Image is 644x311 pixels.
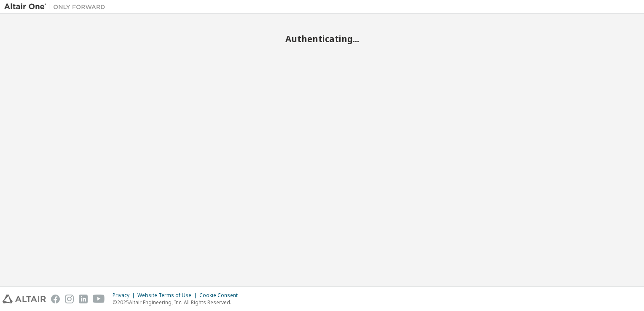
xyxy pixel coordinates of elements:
[4,33,640,44] h2: Authenticating...
[137,292,199,299] div: Website Terms of Use
[65,295,74,303] img: instagram.svg
[113,292,137,299] div: Privacy
[199,292,243,299] div: Cookie Consent
[4,3,110,11] img: Altair One
[93,295,105,303] img: youtube.svg
[3,295,46,303] img: altair_logo.svg
[51,295,60,303] img: facebook.svg
[79,295,88,303] img: linkedin.svg
[113,299,243,306] p: © 2025 Altair Engineering, Inc. All Rights Reserved.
